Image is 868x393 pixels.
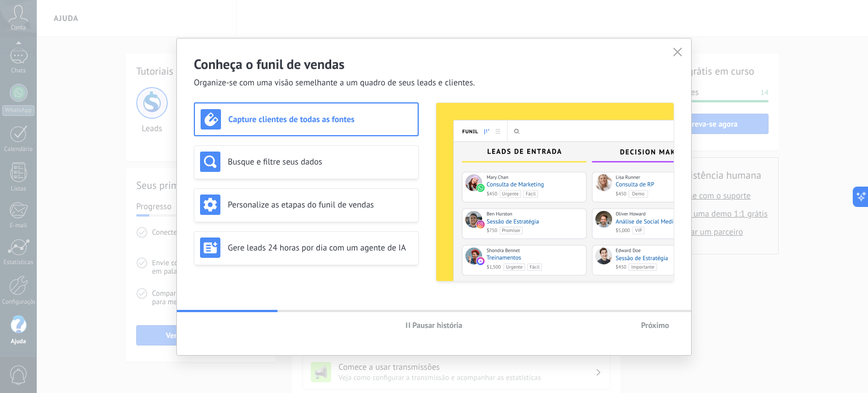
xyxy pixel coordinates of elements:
[228,243,413,253] h3: Gere leads 24 horas por dia com um agente de IA
[641,321,669,329] span: Próximo
[194,55,674,73] h2: Conheça o funil de vendas
[194,77,475,89] span: Organize-se com uma visão semelhante a um quadro de seus leads e clientes.
[228,114,412,125] h3: Capture clientes de todas as fontes
[413,321,463,329] span: Pausar história
[401,317,468,334] button: Pausar história
[636,317,674,334] button: Próximo
[228,200,413,210] h3: Personalize as etapas do funil de vendas
[228,157,413,167] h3: Busque e filtre seus dados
